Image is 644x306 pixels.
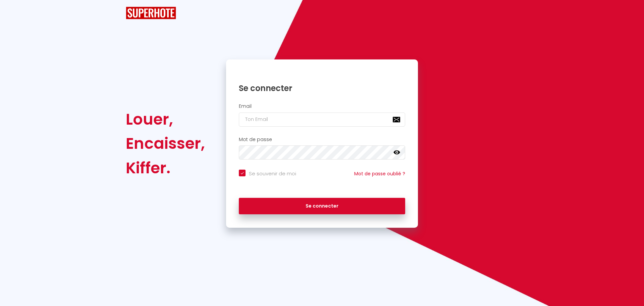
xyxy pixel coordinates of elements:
[239,198,405,215] button: Se connecter
[126,7,176,19] img: SuperHote logo
[239,83,405,93] h1: Se connecter
[126,156,205,180] div: Kiffer.
[126,131,205,156] div: Encaisser,
[239,103,405,109] h2: Email
[126,107,205,131] div: Louer,
[239,137,405,142] h2: Mot de passe
[239,113,405,127] input: Ton Email
[354,170,405,177] a: Mot de passe oublié ?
